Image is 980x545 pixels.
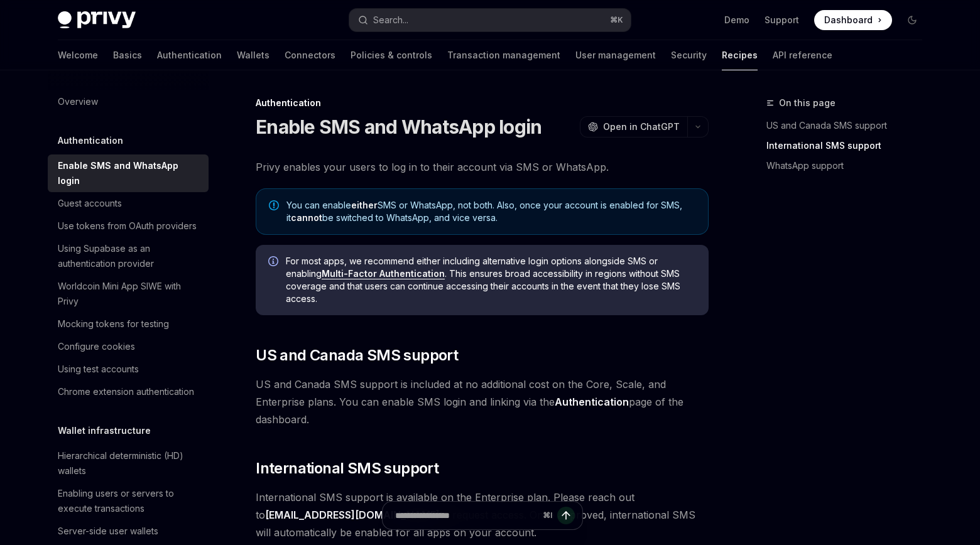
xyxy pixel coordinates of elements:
[58,11,136,29] img: dark logo
[48,482,209,520] a: Enabling users or servers to execute transactions
[58,133,123,148] h5: Authentication
[256,158,709,176] span: Privy enables your users to log in to their account via SMS or WhatsApp.
[48,380,209,403] a: Chrome extension authentication
[766,136,932,156] a: International SMS support
[902,10,922,30] button: Toggle dark mode
[766,156,932,176] a: WhatsApp support
[48,90,209,113] a: Overview
[48,313,209,335] a: Mocking tokens for testing
[286,199,695,224] span: You can enable SMS or WhatsApp, not both. Also, once your account is enabled for SMS, it be switc...
[48,275,209,313] a: Worldcoin Mini App SIWE with Privy
[48,237,209,275] a: Using Supabase as an authentication provider
[395,502,538,529] input: Ask a question...
[575,40,656,70] a: User management
[58,40,98,70] a: Welcome
[765,14,799,26] a: Support
[824,14,873,26] span: Dashboard
[58,448,201,478] div: Hierarchical deterministic (HD) wallets
[48,445,209,482] a: Hierarchical deterministic (HD) wallets
[779,95,836,111] span: On this page
[447,40,560,70] a: Transaction management
[256,375,709,428] span: US and Canada SMS support is included at no additional cost on the Core, Scale, and Enterprise pl...
[286,255,696,305] span: For most apps, we recommend either including alternative login options alongside SMS or enabling ...
[268,256,281,269] svg: Info
[291,212,322,223] strong: cannot
[48,154,209,192] a: Enable SMS and WhatsApp login
[58,384,194,399] div: Chrome extension authentication
[58,362,139,377] div: Using test accounts
[157,40,222,70] a: Authentication
[349,9,631,31] button: Open search
[773,40,832,70] a: API reference
[285,40,335,70] a: Connectors
[48,335,209,358] a: Configure cookies
[237,40,269,70] a: Wallets
[48,520,209,542] a: Server-side user wallets
[722,40,758,70] a: Recipes
[557,507,575,524] button: Send message
[269,200,279,210] svg: Note
[48,215,209,237] a: Use tokens from OAuth providers
[58,158,201,188] div: Enable SMS and WhatsApp login
[58,279,201,309] div: Worldcoin Mini App SIWE with Privy
[113,40,142,70] a: Basics
[256,345,458,365] span: US and Canada SMS support
[58,94,98,109] div: Overview
[555,396,629,408] strong: Authentication
[351,40,432,70] a: Policies & controls
[256,116,542,138] h1: Enable SMS and WhatsApp login
[256,458,438,478] span: International SMS support
[58,486,201,516] div: Enabling users or servers to execute transactions
[48,358,209,380] a: Using test accounts
[58,219,197,234] div: Use tokens from OAuth providers
[256,97,709,109] div: Authentication
[58,241,201,271] div: Using Supabase as an authentication provider
[814,10,892,30] a: Dashboard
[373,13,408,28] div: Search...
[766,116,932,136] a: US and Canada SMS support
[58,316,169,332] div: Mocking tokens for testing
[351,200,378,210] strong: either
[671,40,707,70] a: Security
[322,268,445,279] a: Multi-Factor Authentication
[58,196,122,211] div: Guest accounts
[58,423,151,438] h5: Wallet infrastructure
[256,488,709,541] span: International SMS support is available on the Enterprise plan. Please reach out to to request acc...
[580,116,687,138] button: Open in ChatGPT
[603,121,680,133] span: Open in ChatGPT
[58,339,135,354] div: Configure cookies
[610,15,623,25] span: ⌘ K
[724,14,749,26] a: Demo
[58,524,158,539] div: Server-side user wallets
[48,192,209,215] a: Guest accounts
